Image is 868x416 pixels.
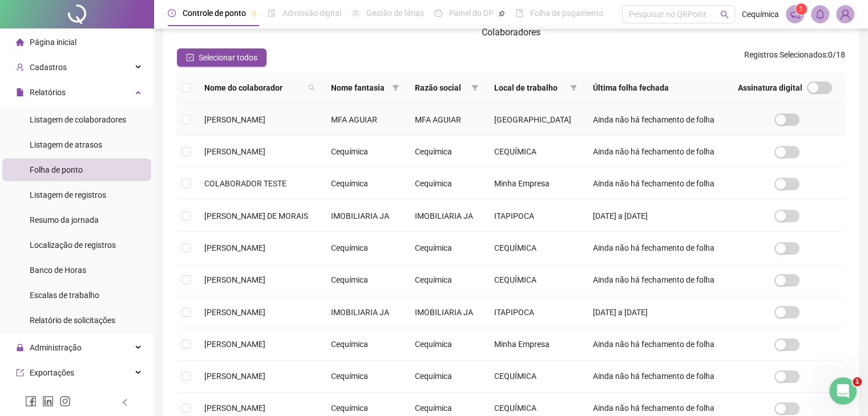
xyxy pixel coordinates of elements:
td: Minha Empresa [485,328,584,360]
td: IMOBILIARIA JA [406,200,485,232]
td: Cequímica [322,136,406,168]
span: search [306,79,317,96]
span: Ainda não há fechamento de folha [593,147,714,156]
span: linkedin [42,395,54,407]
span: bell [815,9,825,19]
span: filter [469,79,481,96]
span: [PERSON_NAME] [204,403,265,413]
span: home [16,38,24,46]
span: Ainda não há fechamento de folha [593,372,714,381]
td: CEQUÍMICA [485,136,584,168]
td: MFA AGUIAR [406,104,485,136]
span: [PERSON_NAME] [204,372,265,381]
td: Cequímica [322,232,406,264]
sup: 1 [796,3,807,15]
td: Cequímica [406,168,485,200]
td: IMOBILIARIA JA [406,296,485,328]
td: CEQUÍMICA [485,232,584,264]
td: Cequímica [406,136,485,168]
span: filter [568,79,579,96]
span: Escalas de trabalho [30,291,99,300]
span: 1 [799,5,803,13]
span: export [16,369,24,377]
button: Selecionar todos [177,48,267,67]
td: ITAPIPOCA [485,296,584,328]
span: filter [570,84,577,91]
span: Assinatura digital [738,81,802,94]
td: Cequímica [406,328,485,360]
span: lock [16,344,24,352]
span: Cequímica [742,8,779,21]
span: [PERSON_NAME] [204,340,265,349]
span: search [308,84,315,91]
span: Selecionar todos [199,51,257,64]
span: sun [352,9,360,17]
td: Cequímica [406,232,485,264]
span: Folha de ponto [30,165,83,174]
span: Listagem de colaboradores [30,115,126,124]
td: Minha Empresa [485,168,584,200]
td: Cequímica [322,168,406,200]
span: pushpin [498,10,505,17]
span: Banco de Horas [30,266,86,275]
td: [GEOGRAPHIC_DATA] [485,104,584,136]
span: Ainda não há fechamento de folha [593,179,714,188]
span: Localização de registros [30,240,116,250]
td: CEQUÍMICA [485,361,584,393]
span: check-square [186,54,194,62]
span: Controle de ponto [183,9,246,18]
th: Última folha fechada [584,72,729,104]
span: pushpin [251,10,257,17]
td: Cequímica [322,328,406,360]
td: [DATE] a [DATE] [584,200,729,232]
span: notification [790,9,800,19]
span: clock-circle [168,9,176,17]
span: filter [392,84,399,91]
span: Ainda não há fechamento de folha [593,115,714,124]
span: left [121,398,129,406]
span: file [16,88,24,96]
span: 1 [853,377,862,386]
span: filter [390,79,401,96]
span: Ainda não há fechamento de folha [593,275,714,284]
span: Painel do DP [449,9,494,18]
span: COLABORADOR TESTE [204,179,286,188]
span: dashboard [434,9,442,17]
span: Listagem de atrasos [30,140,102,149]
span: Ainda não há fechamento de folha [593,243,714,252]
span: facebook [25,395,37,407]
span: instagram [59,395,71,407]
span: [PERSON_NAME] [204,275,265,284]
img: 90865 [837,6,854,23]
td: Cequímica [322,264,406,296]
span: Administração [30,343,82,352]
span: [PERSON_NAME] DE MORAIS [204,211,308,221]
td: IMOBILIARIA JA [322,200,406,232]
span: Gestão de férias [366,9,424,18]
span: book [515,9,523,17]
td: [DATE] a [DATE] [584,296,729,328]
span: user-add [16,63,24,71]
td: IMOBILIARIA JA [322,296,406,328]
span: [PERSON_NAME] [204,308,265,317]
td: Cequímica [406,264,485,296]
span: Listagem de registros [30,190,106,199]
span: Nome fantasia [331,81,387,94]
span: Admissão digital [282,9,341,18]
span: Cadastros [30,63,67,72]
span: Relatório de solicitações [30,316,115,325]
span: Resumo da jornada [30,215,99,225]
span: Razão social [415,81,467,94]
span: : 0 / 18 [744,48,845,67]
span: Local de trabalho [494,81,566,94]
td: Cequímica [322,361,406,393]
span: Ainda não há fechamento de folha [593,403,714,413]
span: Exportações [30,368,74,377]
iframe: Intercom live chat [829,377,857,405]
td: ITAPIPOCA [485,200,584,232]
span: Nome do colaborador [204,81,304,94]
td: CEQUÍMICA [485,264,584,296]
span: [PERSON_NAME] [204,115,265,124]
span: [PERSON_NAME] [204,147,265,156]
span: Colaboradores [482,27,540,38]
